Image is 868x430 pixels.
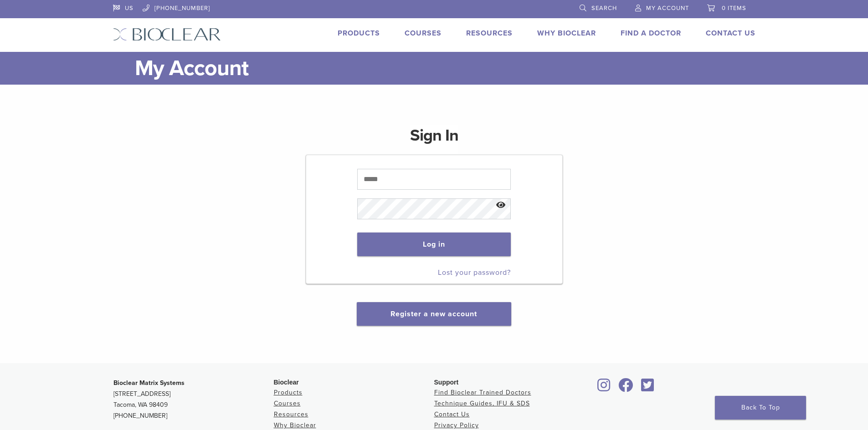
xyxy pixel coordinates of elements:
a: Bioclear [616,384,637,393]
a: Find Bioclear Trained Doctors [434,389,531,396]
a: Products [274,389,303,396]
a: Lost your password? [438,268,511,277]
span: Support [434,379,459,386]
a: Why Bioclear [537,29,596,38]
a: Courses [274,400,301,407]
a: Privacy Policy [434,421,479,429]
span: 0 items [722,5,746,12]
a: Contact Us [434,410,470,418]
a: Resources [466,29,513,38]
a: Contact Us [706,29,755,38]
button: Register a new account [357,302,511,326]
h1: Sign In [410,125,458,154]
a: Products [338,29,380,38]
span: Bioclear [274,379,299,386]
a: Technique Guides, IFU & SDS [434,400,530,407]
a: Back To Top [715,396,806,420]
span: My Account [646,5,689,12]
a: Register a new account [390,309,477,319]
a: Find A Doctor [621,29,681,38]
h1: My Account [135,52,755,85]
img: Bioclear [113,28,221,41]
span: Search [591,5,617,12]
a: Courses [405,29,442,38]
p: [STREET_ADDRESS] Tacoma, WA 98409 [PHONE_NUMBER] [113,378,274,421]
button: Log in [357,233,511,256]
button: Show password [491,194,511,217]
strong: Bioclear Matrix Systems [113,379,185,387]
a: Why Bioclear [274,421,316,429]
a: Bioclear [638,384,657,393]
a: Resources [274,410,308,418]
a: Bioclear [595,384,614,393]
